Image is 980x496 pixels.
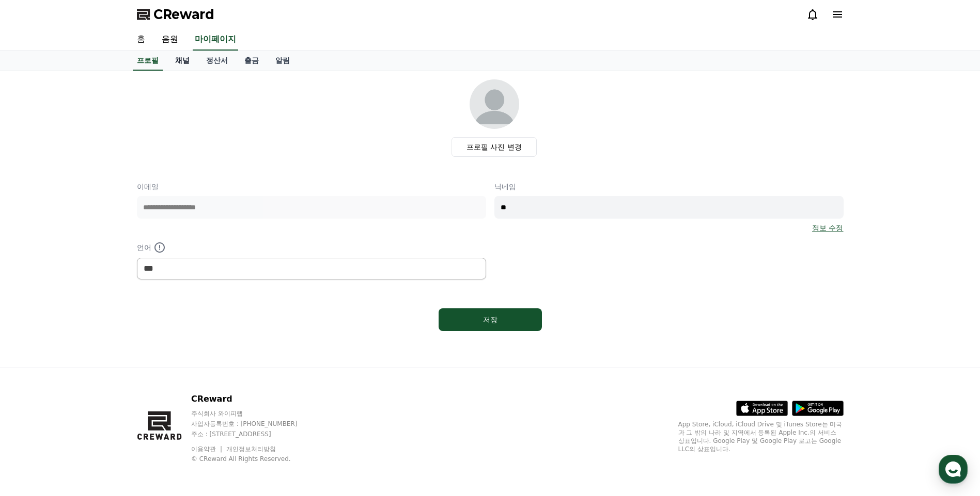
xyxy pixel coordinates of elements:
[160,342,172,351] span: 설정
[193,29,238,51] a: 마이페이지
[226,445,276,453] a: 개인정보처리방침
[133,51,163,71] a: 프로필
[137,241,486,254] p: 언어
[459,315,521,325] div: 저장
[153,6,214,23] span: CReward
[267,51,298,71] a: 알림
[191,409,317,418] p: 주식회사 와이피랩
[191,455,317,463] p: © CReward All Rights Reserved.
[191,420,317,428] p: 사업자등록번호 : [PHONE_NUMBER]
[137,181,486,192] p: 이메일
[68,327,133,353] a: 대화
[678,420,844,453] p: App Store, iCloud, iCloud Drive 및 iTunes Store는 미국과 그 밖의 나라 및 지역에서 등록된 Apple Inc.의 서비스 상표입니다. Goo...
[167,51,198,71] a: 채널
[191,430,317,438] p: 주소 : [STREET_ADDRESS]
[3,327,68,353] a: 홈
[198,51,236,71] a: 정산서
[439,308,542,331] button: 저장
[494,181,844,192] p: 닉네임
[452,137,537,157] label: 프로필 사진 변경
[191,393,317,405] p: CReward
[153,29,186,51] a: 음원
[191,445,224,453] a: 이용약관
[95,343,107,351] span: 대화
[133,327,198,353] a: 설정
[812,223,843,233] a: 정보 수정
[236,51,267,71] a: 출금
[470,79,519,129] img: profile_image
[137,6,214,23] a: CReward
[33,342,39,351] span: 홈
[129,29,153,51] a: 홈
